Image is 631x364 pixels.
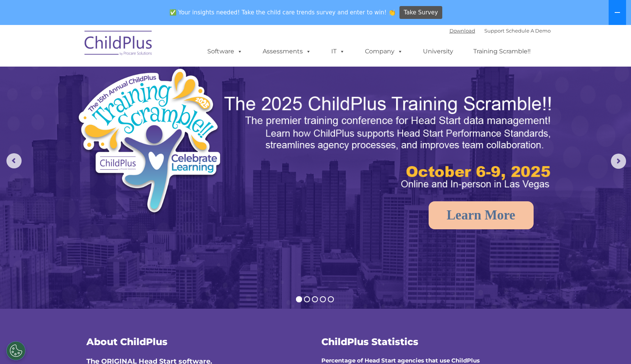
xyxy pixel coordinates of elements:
[449,28,551,34] font: |
[399,6,442,19] a: Take Survey
[255,44,319,59] a: Assessments
[466,44,538,59] a: Training Scramble!!
[404,6,438,19] span: Take Survey
[449,28,475,34] a: Download
[321,357,480,364] strong: Percentage of Head Start agencies that use ChildPlus
[166,5,398,20] span: ✅ Your insights needed! Take the child care trends survey and enter to win! 👏
[429,201,534,229] a: Learn More
[6,341,25,360] button: Cookies Settings
[357,44,410,59] a: Company
[415,44,461,59] a: University
[321,336,418,347] span: ChildPlus Statistics
[200,44,250,59] a: Software
[86,336,168,347] span: About ChildPlus
[324,44,352,59] a: IT
[506,28,551,34] a: Schedule A Demo
[484,28,504,34] a: Support
[81,25,157,63] img: ChildPlus by Procare Solutions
